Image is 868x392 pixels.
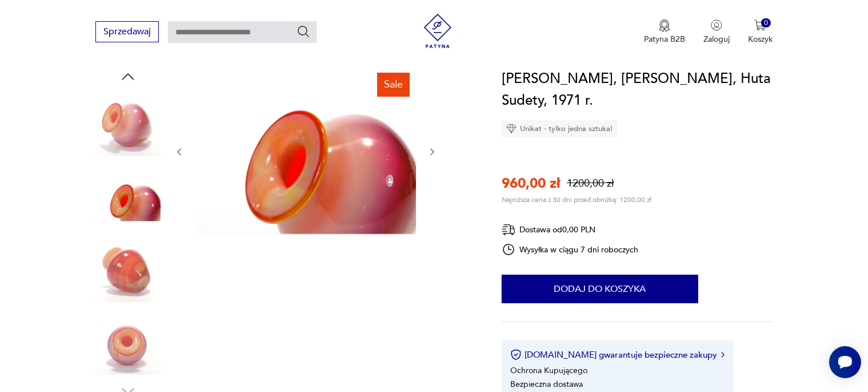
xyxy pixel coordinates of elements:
img: Ikona dostawy [502,223,515,237]
img: Ikona medalu [659,19,670,32]
button: Dodaj do koszyka [502,275,698,303]
iframe: Smartsupp widget button [829,346,861,378]
li: Bezpieczna dostawa [510,379,583,390]
img: Ikona koszyka [754,19,766,31]
button: Zaloguj [703,19,730,45]
button: Patyna B2B [644,19,685,45]
img: Zdjęcie produktu Wazon, Zbigniew Horbowy, Huta Sudety, 1971 r. [95,91,161,156]
p: Koszyk [748,34,773,45]
p: 960,00 zł [502,174,560,193]
div: Wysyłka w ciągu 7 dni roboczych [502,243,639,256]
h1: [PERSON_NAME], [PERSON_NAME], Huta Sudety, 1971 r. [502,68,773,112]
div: Dostawa od 0,00 PLN [502,223,639,237]
a: Ikona medaluPatyna B2B [644,19,685,45]
button: [DOMAIN_NAME] gwarantuje bezpieczne zakupy [510,349,725,361]
button: 0Koszyk [748,19,773,45]
p: 1200,00 zł [567,176,614,191]
img: Patyna - sklep z meblami i dekoracjami vintage [421,14,455,48]
img: Zdjęcie produktu Wazon, Zbigniew Horbowy, Huta Sudety, 1971 r. [95,237,161,302]
div: Sale [377,73,410,97]
img: Zdjęcie produktu Wazon, Zbigniew Horbowy, Huta Sudety, 1971 r. [95,310,161,375]
div: Unikat - tylko jedna sztuka! [502,120,617,137]
img: Ikona strzałki w prawo [721,352,725,358]
li: Ochrona Kupującego [510,365,587,376]
p: Patyna B2B [644,34,685,45]
a: Sprzedawaj [95,29,159,37]
button: Sprzedawaj [95,21,159,42]
div: 0 [761,18,771,28]
img: Zdjęcie produktu Wazon, Zbigniew Horbowy, Huta Sudety, 1971 r. [95,164,161,229]
p: Najniższa cena z 30 dni przed obniżką: 1200,00 zł [502,195,651,204]
img: Ikona diamentu [506,124,517,134]
img: Ikonka użytkownika [711,19,722,31]
button: Szukaj [297,25,310,38]
p: Zaloguj [703,34,730,45]
img: Ikona certyfikatu [510,349,522,361]
img: Zdjęcie produktu Wazon, Zbigniew Horbowy, Huta Sudety, 1971 r. [195,68,416,234]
